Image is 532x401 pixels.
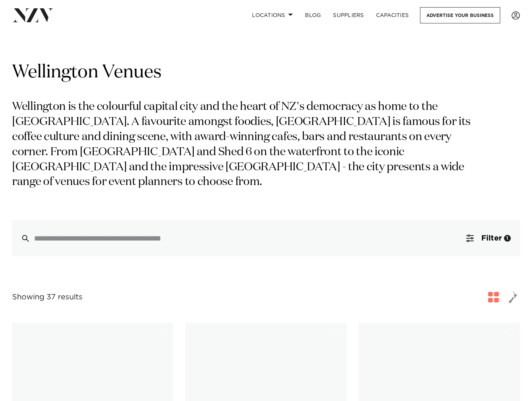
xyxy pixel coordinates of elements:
span: Filter [481,234,502,242]
a: Advertise your business [420,7,500,23]
button: Filter1 [457,220,520,256]
h1: Wellington Venues [12,61,520,85]
a: BLOG [299,7,327,23]
a: Locations [246,7,299,23]
div: Showing 37 results [12,291,82,303]
div: 1 [504,235,511,242]
a: Capacities [370,7,415,23]
a: SUPPLIERS [327,7,370,23]
p: Wellington is the colourful capital city and the heart of NZ's democracy as home to the [GEOGRAPH... [12,100,480,190]
img: nzv-logo.png [12,8,53,22]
